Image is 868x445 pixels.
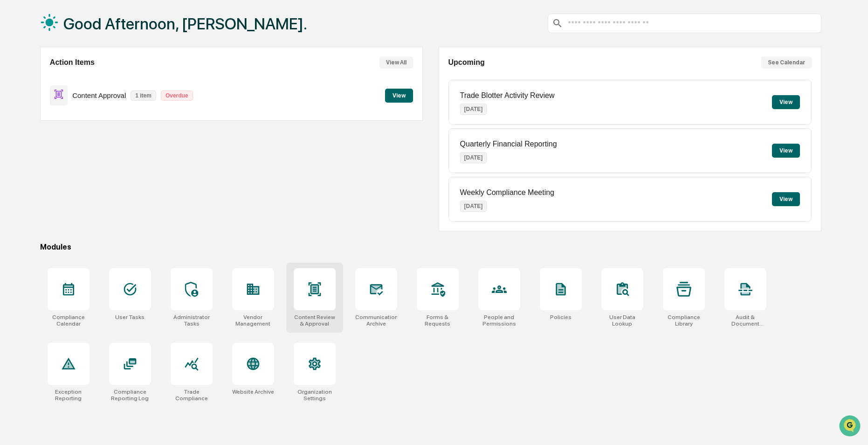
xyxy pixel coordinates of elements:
div: User Data Lookup [601,314,643,327]
div: Trade Compliance [171,389,213,402]
a: View [385,90,413,99]
div: 🔎 [9,136,17,144]
div: User Tasks [115,314,145,320]
h1: Good Afternoon, [PERSON_NAME]. [63,14,307,33]
div: Policies [550,314,572,320]
p: [DATE] [460,104,487,115]
h2: Upcoming [448,58,485,67]
div: 🗄️ [68,118,75,126]
button: View All [379,56,413,69]
span: Attestations [77,118,116,127]
div: People and Permissions [478,314,520,327]
span: Preclearance [19,118,60,127]
div: Audit & Document Logs [724,314,766,327]
div: We're available if you need us! [32,81,118,88]
button: View [385,89,413,103]
div: Compliance Reporting Log [109,389,151,402]
p: Quarterly Financial Reporting [460,140,557,148]
button: View [772,95,800,109]
img: 1746055101610-c473b297-6a78-478c-a979-82029cc54cd1 [9,71,26,88]
button: View [772,192,800,206]
button: See Calendar [761,56,812,69]
button: View [772,144,800,158]
div: Modules [40,243,821,251]
button: Start new chat [158,74,170,85]
div: Administrator Tasks [171,314,213,327]
span: Data Lookup [19,135,59,145]
p: [DATE] [460,152,487,163]
p: How can we help? [9,20,170,35]
div: Compliance Library [663,314,705,327]
a: 🔎Data Lookup [6,132,62,148]
div: 🖐️ [9,118,17,126]
span: Pylon [93,158,113,165]
p: Weekly Compliance Meeting [460,188,554,197]
div: Communications Archive [355,314,397,327]
div: Content Review & Approval [294,314,336,327]
div: Start new chat [32,71,153,81]
p: Trade Blotter Activity Review [460,91,555,100]
h2: Action Items [50,58,95,67]
a: Powered byPylon [66,158,113,165]
div: Vendor Management [232,314,274,327]
div: Exception Reporting [48,389,90,402]
div: Forms & Requests [417,314,459,327]
div: Compliance Calendar [48,314,90,327]
iframe: Open customer support [838,414,863,439]
p: Content Approval [72,91,126,99]
a: 🖐️Preclearance [6,114,64,131]
p: 1 item [131,90,156,101]
p: [DATE] [460,201,487,212]
p: Overdue [161,90,193,101]
div: Organization Settings [294,389,336,402]
div: Website Archive [232,389,274,395]
a: 🗄️Attestations [64,114,119,131]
